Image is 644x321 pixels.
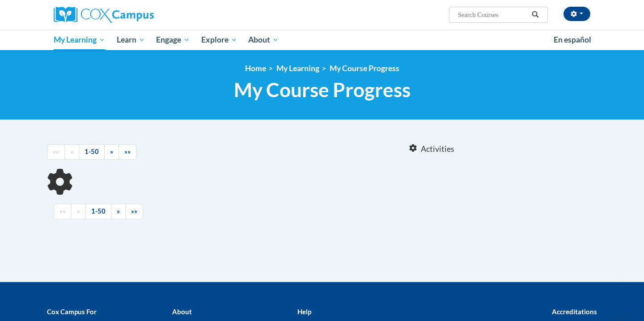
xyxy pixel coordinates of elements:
span: About [248,34,279,45]
a: End [125,204,143,219]
a: Explore [195,30,243,50]
a: Learn [111,30,151,50]
iframe: Button to launch messaging window [608,285,637,314]
input: Search Courses [457,9,529,20]
a: Begining [47,144,65,160]
a: My Learning [48,30,111,50]
a: Next [104,144,119,160]
span: Activities [421,144,454,154]
span: «« [53,148,59,155]
a: Engage [150,30,195,50]
a: Previous [71,204,86,219]
a: Previous [64,144,79,160]
b: About [172,308,192,316]
span: «« [59,207,66,215]
span: Explore [201,34,237,45]
div: Main menu [40,30,604,50]
b: Help [297,308,311,316]
span: Engage [156,34,190,45]
button: Account Settings [563,7,590,21]
span: En español [554,35,591,44]
a: 1-50 [85,204,111,219]
a: Next [111,204,126,219]
a: My Learning [276,64,319,73]
b: Accreditations [552,308,597,316]
span: »» [131,207,137,215]
span: Learn [117,34,145,45]
span: » [117,207,120,215]
b: Cox Campus For [47,308,97,316]
span: « [70,148,73,155]
a: Home [245,64,266,73]
span: « [77,207,80,215]
span: »» [124,148,131,155]
a: My Course Progress [330,64,399,73]
a: About [243,30,285,50]
span: My Learning [54,34,105,45]
span: » [110,148,113,155]
span: My Course Progress [234,78,411,102]
a: End [119,144,136,160]
a: Begining [54,204,72,219]
a: Cox Campus [54,7,224,23]
img: Cox Campus [54,7,154,23]
a: 1-50 [79,144,105,160]
a: En español [548,30,597,49]
button: Search [529,9,542,20]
